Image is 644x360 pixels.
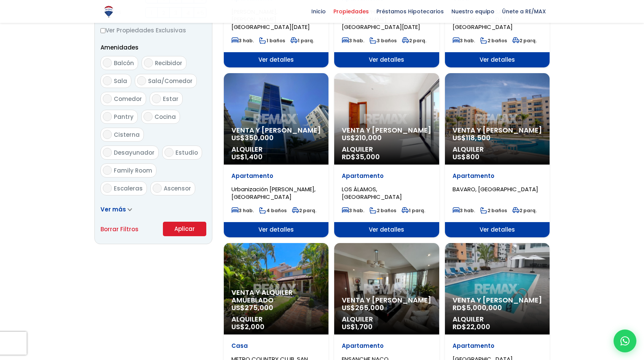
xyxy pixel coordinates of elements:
[103,148,112,157] input: Desayunador
[259,207,287,214] span: 4 baños
[224,73,328,237] a: Venta y [PERSON_NAME] US$350,000 Alquiler US$1,400 Apartamento Urbanización [PERSON_NAME], [GEOGR...
[342,146,431,153] span: Alquiler
[148,77,193,85] span: Sala/Comedor
[100,28,105,33] input: Ver Propiedades Exclusivas
[342,303,384,312] span: US$
[103,130,112,139] input: Cisterna
[342,152,380,162] span: RD$
[155,113,176,121] span: Cocina
[231,37,254,44] span: 3 hab.
[114,59,134,67] span: Balcón
[231,146,321,153] span: Alquiler
[114,184,143,192] span: Escaleras
[245,152,263,162] span: 1,400
[231,342,321,350] p: Casa
[103,166,112,175] input: Family Room
[163,222,206,236] button: Aplicar
[342,315,431,323] span: Alquiler
[373,6,448,17] span: Préstamos Hipotecarios
[100,205,132,213] a: Ver más
[453,342,542,350] p: Apartamento
[370,207,396,214] span: 2 baños
[231,207,254,214] span: 3 hab.
[334,52,439,67] span: Ver detalles
[342,172,431,180] p: Apartamento
[231,289,321,304] span: Venta y alquiler amueblado
[453,207,475,214] span: 3 hab.
[342,296,431,304] span: Venta y [PERSON_NAME]
[259,37,285,44] span: 1 baños
[466,152,480,162] span: 800
[103,184,112,193] input: Escaleras
[342,322,373,331] span: US$
[355,152,380,162] span: 35,000
[290,37,314,44] span: 1 parq.
[498,6,550,17] span: Únete a RE/MAX
[480,207,507,214] span: 2 baños
[114,131,140,139] span: Cisterna
[453,185,538,193] span: BAVARO, [GEOGRAPHIC_DATA]
[453,172,542,180] p: Apartamento
[445,222,550,237] span: Ver detalles
[175,149,198,157] span: Estudio
[144,58,153,67] input: Recibidor
[100,43,206,52] p: Amenidades
[342,133,382,142] span: US$
[453,126,542,134] span: Venta y [PERSON_NAME]
[114,95,142,103] span: Comedor
[155,59,182,67] span: Recibidor
[245,322,265,331] span: 2,000
[453,133,491,142] span: US$
[370,37,397,44] span: 3 baños
[480,37,507,44] span: 2 baños
[103,58,112,67] input: Balcón
[466,133,491,142] span: 118,500
[143,112,153,121] input: Cocina
[103,76,112,85] input: Sala
[103,112,112,121] input: Pantry
[102,5,115,18] img: Logo de REMAX
[448,6,498,17] span: Nuestro equipo
[292,207,316,214] span: 2 parq.
[453,152,480,162] span: US$
[453,315,542,323] span: Alquiler
[342,185,402,201] span: LOS ÁLAMOS, [GEOGRAPHIC_DATA]
[355,303,384,312] span: 265,000
[114,166,152,174] span: Family Room
[100,224,139,234] a: Borrar Filtros
[342,207,364,214] span: 3 hab.
[103,94,112,103] input: Comedor
[402,37,426,44] span: 2 parq.
[231,185,316,201] span: Urbanización [PERSON_NAME], [GEOGRAPHIC_DATA]
[402,207,425,214] span: 1 parq.
[137,76,146,85] input: Sala/Comedor
[163,95,179,103] span: Estar
[231,133,274,142] span: US$
[466,322,490,331] span: 22,000
[231,152,263,162] span: US$
[245,133,274,142] span: 350,000
[164,148,174,157] input: Estudio
[342,342,431,350] p: Apartamento
[231,172,321,180] p: Apartamento
[224,222,328,237] span: Ver detalles
[100,205,126,213] span: Ver más
[100,26,206,35] label: Ver Propiedades Exclusivas
[355,322,373,331] span: 1,700
[153,184,162,193] input: Ascensor
[224,52,328,67] span: Ver detalles
[152,94,161,103] input: Estar
[453,303,502,312] span: RD$
[245,303,273,312] span: 275,000
[164,184,191,192] span: Ascensor
[453,37,475,44] span: 3 hab.
[231,126,321,134] span: Venta y [PERSON_NAME]
[355,133,382,142] span: 210,000
[334,73,439,237] a: Venta y [PERSON_NAME] US$210,000 Alquiler RD$35,000 Apartamento LOS ÁLAMOS, [GEOGRAPHIC_DATA] 3 h...
[342,126,431,134] span: Venta y [PERSON_NAME]
[453,322,490,331] span: RD$
[512,37,537,44] span: 2 parq.
[445,52,550,67] span: Ver detalles
[231,315,321,323] span: Alquiler
[453,296,542,304] span: Venta y [PERSON_NAME]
